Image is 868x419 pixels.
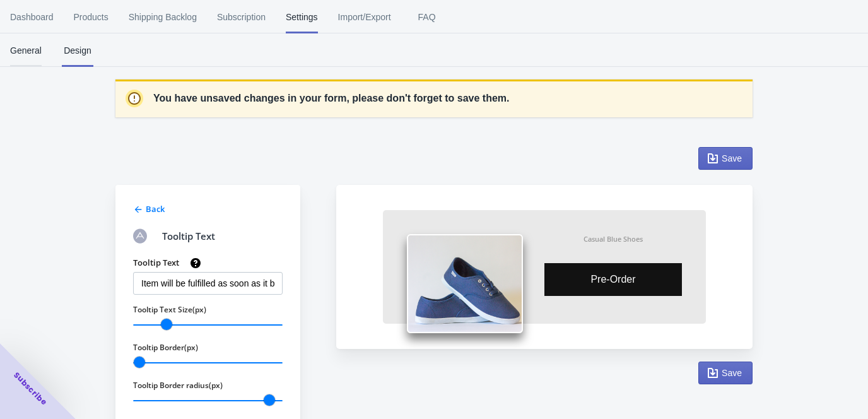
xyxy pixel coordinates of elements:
[722,368,742,378] span: Save
[698,362,753,384] button: Save
[133,381,223,391] label: Tooltip Border radius(px)
[62,34,93,67] span: Design
[411,1,443,33] span: FAQ
[584,234,643,244] div: Casual Blue Shoes
[10,34,42,67] span: General
[286,1,318,33] span: Settings
[74,1,108,33] span: Products
[11,370,49,408] span: Subscribe
[129,1,197,33] span: Shipping Backlog
[217,1,266,33] span: Subscription
[133,305,206,315] label: Tooltip Text Size(px)
[10,1,54,33] span: Dashboard
[407,234,523,333] img: shoes.png
[133,343,198,353] label: Tooltip Border(px)
[146,203,165,215] span: Back
[133,257,179,268] label: Tooltip Text
[153,91,510,106] p: You have unsaved changes in your form, please don't forget to save them.
[722,153,742,163] span: Save
[544,263,682,296] button: Pre-Order
[698,147,753,170] button: Save
[162,228,215,244] div: Tooltip Text
[338,1,391,33] span: Import/Export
